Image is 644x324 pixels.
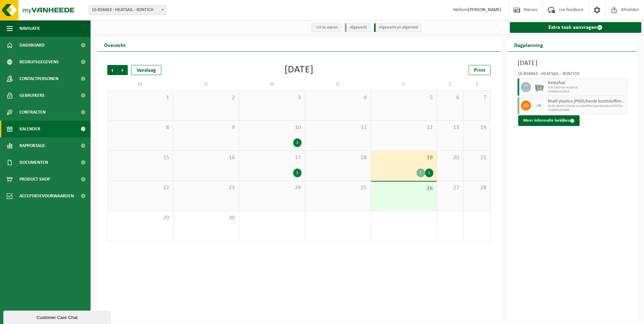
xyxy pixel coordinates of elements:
iframe: chat widget [3,309,112,324]
span: 29 [111,214,170,222]
span: Kalender [19,121,40,137]
div: Vandaag [131,65,161,75]
span: 23 [177,184,236,192]
h2: Overzicht [97,38,132,51]
img: LP-SK-00500-LPE-16 [534,101,544,111]
li: Uit te voeren [311,23,341,32]
div: 1 [293,169,302,177]
span: 4 [309,94,368,102]
span: T250001913918 [548,90,626,94]
span: 28 [467,184,487,192]
td: D [305,78,371,90]
span: Volgende [118,65,128,75]
div: 1 [293,138,302,147]
span: 2 [177,94,236,102]
span: Contactpersonen [19,70,58,87]
td: M [107,78,173,90]
span: 22 [111,184,170,192]
span: 13 [440,124,460,131]
span: 12 [374,124,433,131]
span: Contracten [19,104,46,121]
span: Product Shop [19,171,50,188]
span: Print [474,68,485,73]
span: Rapportage [19,137,45,154]
span: 16 [177,154,236,161]
span: 15 [111,154,170,161]
span: Documenten [19,154,48,171]
span: 5 [374,94,433,102]
span: 20 [440,154,460,161]
td: V [371,78,437,90]
span: 7 [467,94,487,102]
span: 8 [111,124,170,131]
span: Vorige [107,65,117,75]
button: Meer informatie bekijken [518,115,580,126]
span: 3 [243,94,302,102]
span: 10 [243,124,302,131]
div: 1 [425,169,433,177]
h3: [DATE] [518,58,628,68]
span: Multi plastics (harde kunststoffen/spanbanden/EPS/folie natu [548,104,626,108]
li: Afgewerkt en afgemeld [374,23,422,32]
div: [DATE] [284,65,314,75]
span: Navigatie [19,20,40,37]
td: D [173,78,239,90]
span: 25 [309,184,368,192]
td: W [239,78,305,90]
span: Gebruikers [19,87,45,104]
li: Afgewerkt [345,23,371,32]
span: 21 [467,154,487,161]
td: Z [437,78,464,90]
span: 9 [177,124,236,131]
td: Z [464,78,490,90]
span: Bedrijfsgegevens [19,54,59,70]
span: T250001923466 [548,108,626,112]
strong: [PERSON_NAME] [468,7,501,12]
a: Extra taak aanvragen [510,22,642,33]
span: Acceptatievoorwaarden [19,188,74,204]
span: 10-858463 - HEATSAIL - KONTICH [89,5,166,15]
img: WB-2500-GAL-GY-01 [534,82,544,92]
span: 11 [309,124,368,131]
span: 30 [177,214,236,222]
span: 6 [440,94,460,102]
div: 1 [417,169,425,177]
span: 18 [309,154,368,161]
div: 10-858463 - HEATSAIL - KONTICH [518,72,628,78]
span: Restafval [548,80,626,86]
span: 27 [440,184,460,192]
span: 10-858463 - HEATSAIL - KONTICH [89,5,166,15]
h2: Dagplanning [507,38,550,51]
a: Print [469,65,491,75]
span: WB-2500-GA restafval [548,86,626,90]
span: 19 [374,154,433,161]
span: 17 [243,154,302,161]
span: 1 [111,94,170,102]
span: Dashboard [19,37,45,54]
span: 26 [374,185,433,192]
span: 14 [467,124,487,131]
span: 24 [243,184,302,192]
span: Multi plastics (PMD/harde kunststoffen/spanbanden/EPS/folie naturel/folie gemengd) [548,99,626,104]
